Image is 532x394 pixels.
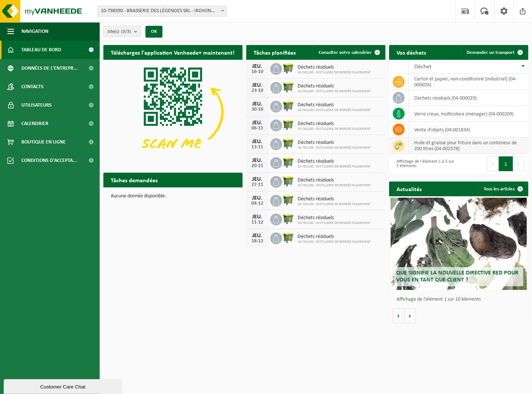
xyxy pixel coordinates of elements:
[21,151,77,170] span: Conditions d'accepta...
[98,6,226,16] span: 10-798390 - BRASSERIE DES LÉGENDES SRL - IRCHONWELZ
[393,308,405,323] button: Vorige
[103,26,141,37] button: Site(s)(3/3)
[298,121,371,127] span: Déchets résiduels
[250,176,265,182] div: JEU.
[282,100,295,112] img: WB-1100-HPE-GN-50
[467,50,515,55] span: Demander un transport
[298,159,371,165] span: Déchets résiduels
[107,26,131,37] span: Site(s)
[282,231,295,244] img: WB-1100-HPE-GN-50
[298,234,371,240] span: Déchets résiduels
[409,90,528,106] td: déchets résiduels (04-000029)
[282,137,295,150] img: WB-1100-HPE-GN-50
[250,145,265,150] div: 13-11
[298,146,371,150] span: 10-761100 - DISTILLERIE DE BIERCÉE PLACEMENT
[298,221,371,225] span: 10-761100 - DISTILLERIE DE BIERCÉE PLACEMENT
[250,214,265,220] div: JEU.
[298,183,371,188] span: 10-761100 - DISTILLERIE DE BIERCÉE PLACEMENT
[298,202,371,207] span: 10-761100 - DISTILLERIE DE BIERCÉE PLACEMENT
[21,59,78,77] span: Données de l'entrepr...
[250,101,265,107] div: JEU.
[250,88,265,93] div: 23-10
[250,163,265,169] div: 20-11
[97,6,227,17] span: 10-798390 - BRASSERIE DES LÉGENDES SRL - IRCHONWELZ
[246,45,303,59] h2: Tâches planifiées
[282,118,295,131] img: WB-1100-HPE-GN-50
[21,114,48,133] span: Calendrier
[250,69,265,75] div: 16-10
[250,239,265,244] div: 18-12
[250,158,265,163] div: JEU.
[250,233,265,239] div: JEU.
[21,133,66,151] span: Boutique en ligne
[250,107,265,112] div: 30-10
[298,65,371,70] span: Déchets résiduels
[250,139,265,145] div: JEU.
[282,156,295,169] img: WB-1100-HPE-GN-50
[21,22,48,41] span: Navigation
[103,173,165,187] h2: Tâches demandées
[409,138,528,154] td: Huile et graisse pour friture dans un conteneur de 200 litres (04-002578)
[282,212,295,225] img: WB-1100-HPE-GN-50
[250,63,265,69] div: JEU.
[461,45,528,60] a: Demander un transport
[250,195,265,201] div: JEU.
[393,156,455,172] div: Affichage de l'élément 1 à 5 sur 5 éléments
[298,89,371,94] span: 10-761100 - DISTILLERIE DE BIERCÉE PLACEMENT
[409,74,528,90] td: carton et papier, non-conditionné (industriel) (04-000026)
[121,29,131,34] count: (3/3)
[282,81,295,93] img: WB-1100-HPE-GN-50
[409,106,528,122] td: verre creux, multicolore (ménager) (04-000209)
[298,165,371,169] span: 10-761100 - DISTILLERIE DE BIERCÉE PLACEMENT
[298,177,371,183] span: Déchets résiduels
[313,45,385,60] a: Consulter votre calendrier
[298,240,371,244] span: 10-761100 - DISTILLERIE DE BIERCÉE PLACEMENT
[298,70,371,75] span: 10-761100 - DISTILLERIE DE BIERCÉE PLACEMENT
[396,270,518,283] span: Que signifie la nouvelle directive RED pour vous en tant que client ?
[405,308,416,323] button: Volgende
[499,156,513,171] button: 1
[389,182,429,196] h2: Actualités
[282,62,295,75] img: WB-1100-HPE-GN-50
[319,50,372,55] span: Consulter votre calendrier
[250,120,265,126] div: JEU.
[250,126,265,131] div: 06-11
[282,194,295,206] img: WB-1100-HPE-GN-50
[21,77,44,96] span: Contacts
[389,45,433,59] h2: Vos déchets
[282,175,295,187] img: WB-1100-HPE-GN-50
[414,64,431,70] span: Déchet
[478,182,528,196] a: Tous les articles
[298,215,371,221] span: Déchets résiduels
[298,140,371,146] span: Déchets résiduels
[298,108,371,113] span: 10-761100 - DISTILLERIE DE BIERCÉE PLACEMENT
[409,122,528,138] td: vente d'objets (04-001834)
[397,297,525,302] p: Affichage de l'élément 1 sur 10 éléments
[391,198,527,290] a: Que signifie la nouvelle directive RED pour vous en tant que client ?
[111,194,235,199] p: Aucune donnée disponible.
[145,26,162,38] button: OK
[103,45,242,59] h2: Téléchargez l'application Vanheede+ maintenant!
[21,41,61,59] span: Tableau de bord
[103,60,243,164] img: Download de VHEPlus App
[4,378,123,394] iframe: chat widget
[298,127,371,131] span: 10-761100 - DISTILLERIE DE BIERCÉE PLACEMENT
[250,82,265,88] div: JEU.
[250,201,265,206] div: 04-12
[250,182,265,187] div: 27-11
[513,156,525,171] button: Next
[298,83,371,89] span: Déchets résiduels
[250,220,265,225] div: 11-12
[298,196,371,202] span: Déchets résiduels
[21,96,52,114] span: Utilisateurs
[298,102,371,108] span: Déchets résiduels
[487,156,499,171] button: Previous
